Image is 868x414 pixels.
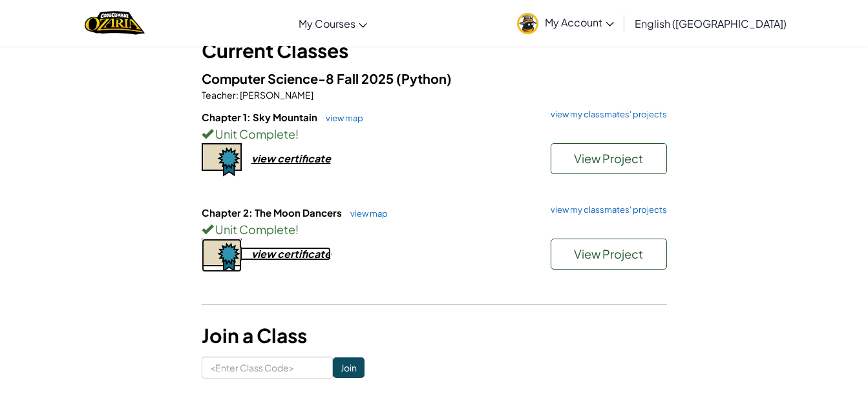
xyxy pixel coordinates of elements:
a: view my classmates' projects [544,206,667,214]
a: Ozaria by CodeCombat logo [85,10,145,36]
span: My Account [545,15,614,29]
h3: Current Classes [202,36,667,65]
img: Home [85,10,145,36]
a: view map [319,113,363,123]
span: Chapter 1: Sky Mountain [202,111,319,123]
span: Teacher [202,89,236,101]
a: view my classmates' projects [544,110,667,119]
span: Unit Complete [213,126,295,141]
span: (Python) [396,70,452,86]
span: Chapter 2: The Moon Dancers [202,206,344,219]
span: Unit Complete [213,222,295,237]
a: view certificate [202,152,331,165]
span: View Project [574,246,643,261]
img: certificate-icon.png [202,143,242,177]
span: Computer Science-8 Fall 2025 [202,70,396,86]
a: view certificate [202,247,331,261]
img: certificate-icon.png [202,239,242,272]
span: View Project [574,151,643,166]
a: My Courses [292,6,374,41]
span: ! [295,126,299,141]
button: View Project [551,143,667,174]
div: view certificate [251,152,331,165]
div: view certificate [251,247,331,261]
a: view map [344,208,388,219]
a: English ([GEOGRAPHIC_DATA]) [628,6,793,41]
input: Join [333,357,365,378]
h3: Join a Class [202,321,667,350]
button: View Project [551,239,667,270]
a: My Account [511,3,620,43]
span: ! [295,222,299,237]
span: : [236,89,238,101]
span: English ([GEOGRAPHIC_DATA]) [635,17,787,30]
span: [PERSON_NAME] [238,89,313,101]
img: avatar [517,13,538,34]
span: My Courses [299,17,355,30]
input: <Enter Class Code> [202,357,333,379]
